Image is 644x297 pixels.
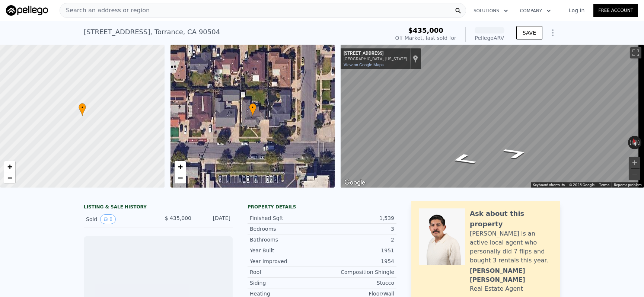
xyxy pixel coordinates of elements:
[440,151,487,168] path: Go West, W 162nd St
[60,6,150,15] span: Search an address or region
[322,268,394,276] div: Composition Shingle
[408,26,443,34] span: $435,000
[322,258,394,265] div: 1954
[322,225,394,233] div: 3
[7,173,12,182] span: −
[342,178,367,188] img: Google
[545,25,560,40] button: Show Options
[638,136,642,149] button: Rotate clockwise
[100,214,116,224] button: View historical data
[79,103,86,116] div: •
[250,258,322,265] div: Year Improved
[344,57,407,61] div: [GEOGRAPHIC_DATA], [US_STATE]
[341,45,644,188] div: Map
[250,268,322,276] div: Roof
[249,104,256,111] span: •
[4,172,15,183] a: Zoom out
[178,162,182,171] span: +
[84,204,233,211] div: LISTING & SALE HISTORY
[178,173,182,182] span: −
[630,47,641,58] button: Toggle fullscreen view
[514,4,557,17] button: Company
[614,183,642,187] a: Report a problem
[628,136,632,149] button: Rotate counterclockwise
[341,45,644,188] div: Street View
[470,229,553,265] div: [PERSON_NAME] is an active local agent who personally did 7 flips and bought 3 rentals this year.
[248,204,396,210] div: Property details
[344,63,384,67] a: View on Google Maps
[516,26,542,39] button: SAVE
[86,214,152,224] div: Sold
[492,145,539,162] path: Go East, W 162nd St
[4,161,15,172] a: Zoom in
[599,183,609,187] a: Terms
[593,4,638,17] a: Free Account
[175,161,186,172] a: Zoom in
[413,55,418,63] a: Show location on map
[79,104,86,111] span: •
[322,279,394,287] div: Stucco
[197,214,230,224] div: [DATE]
[175,172,186,183] a: Zoom out
[322,236,394,243] div: 2
[250,279,322,287] div: Siding
[250,236,322,243] div: Bathrooms
[250,225,322,233] div: Bedrooms
[250,247,322,254] div: Year Built
[533,182,565,188] button: Keyboard shortcuts
[569,183,594,187] span: © 2025 Google
[322,214,394,222] div: 1,539
[630,135,640,150] button: Reset the view
[84,27,220,37] div: [STREET_ADDRESS] , Torrance , CA 90504
[470,266,553,284] div: [PERSON_NAME] [PERSON_NAME]
[629,169,640,180] button: Zoom out
[6,5,48,16] img: Pellego
[560,7,593,14] a: Log In
[344,51,407,57] div: [STREET_ADDRESS]
[395,34,456,42] div: Off Market, last sold for
[249,103,256,116] div: •
[250,214,322,222] div: Finished Sqft
[470,284,523,293] div: Real Estate Agent
[470,208,553,229] div: Ask about this property
[165,215,191,221] span: $ 435,000
[468,4,514,17] button: Solutions
[7,162,12,171] span: +
[322,247,394,254] div: 1951
[342,178,367,188] a: Open this area in Google Maps (opens a new window)
[629,157,640,168] button: Zoom in
[475,34,504,42] div: Pellego ARV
